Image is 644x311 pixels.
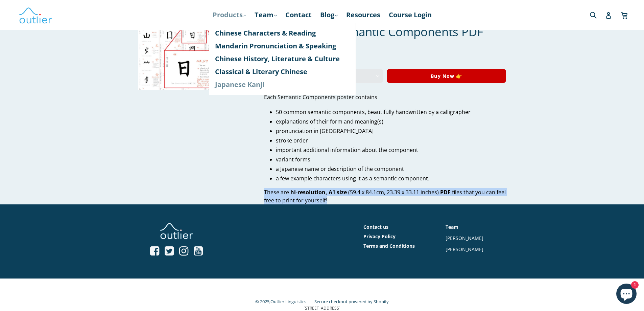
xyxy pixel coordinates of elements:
a: Mandarin Pronunciation & Speaking [215,40,350,52]
li: pronunciation in [GEOGRAPHIC_DATA] [276,127,506,135]
button: Buy Now 👉 [387,69,506,83]
a: Terms and Conditions [363,243,415,249]
small: © 2025, [255,298,313,305]
b: PDF [440,188,451,196]
inbox-online-store-chat: Shopify online store chat [614,284,639,306]
a: Chinese Characters & Reading [215,27,350,40]
li: variant forms [276,155,506,163]
span: Buy Now 👉 [431,73,462,79]
a: Open YouTube profile [194,246,203,257]
a: Open Facebook profile [150,246,159,257]
p: These are (59.4 x 84.1cm, 23.39 x 33.11 inches) files that you can feel free to print for yourself! [264,188,506,204]
li: a Japanese name or description of the component [276,165,506,173]
a: Classical & Literary Chinese [215,65,350,78]
li: stroke order [276,136,506,145]
b: hi-resolution, A1 size [290,188,347,196]
li: a few example characters using it as a semantic component. [276,174,506,182]
li: 50 common semantic components, beautifully handwritten by a calligrapher [276,108,506,116]
a: Privacy Policy [363,233,396,240]
a: Japanese Kanji [215,78,350,91]
a: Course Login [385,9,435,21]
img: Outlier Linguistics [19,5,52,25]
a: Open Instagram profile [179,246,188,257]
img: Outlier Kanji Semantic Components PDF Outlier Linguistics [138,25,254,90]
a: Resources [343,9,384,21]
li: important additional information about the component [276,146,506,154]
a: Team [446,224,458,230]
a: Outlier Linguistics [270,298,306,305]
a: Products [209,9,249,21]
h1: Outlier Kanji Semantic Components PDF [264,25,506,39]
a: Contact us [363,224,388,230]
p: Each Semantic Components poster contains [264,93,506,101]
li: explanations of their form and meaning(s) [276,117,506,126]
a: Chinese History, Literature & Culture [215,52,350,65]
a: Blog [317,9,341,21]
input: Search [588,8,607,22]
a: Secure checkout powered by Shopify [314,298,389,305]
a: [PERSON_NAME] [446,235,483,241]
a: Open Twitter profile [165,246,174,257]
a: Team [251,9,280,21]
a: Contact [282,9,315,21]
a: [PERSON_NAME] [446,246,483,252]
